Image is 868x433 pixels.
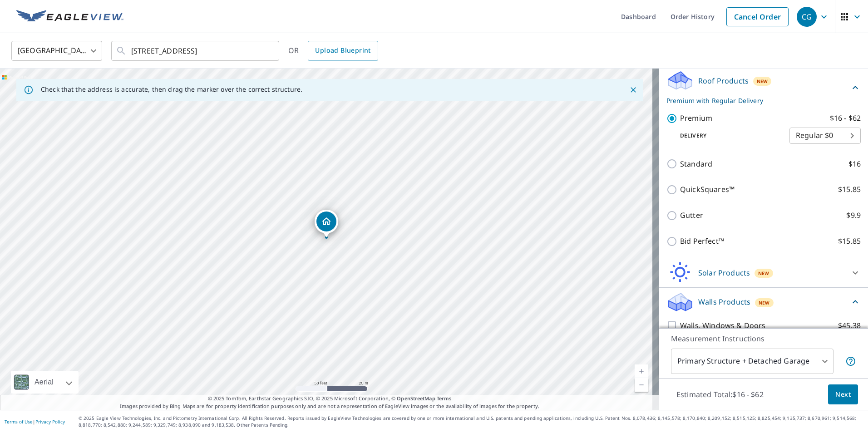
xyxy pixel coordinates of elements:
[835,389,851,400] span: Next
[680,236,724,247] p: Bid Perfect™
[437,395,452,402] a: Terms
[828,384,858,405] button: Next
[208,395,452,403] span: © 2025 TomTom, Earthstar Geographics SIO, © 2025 Microsoft Corporation, ©
[846,210,861,221] p: $9.9
[845,356,856,367] span: Your report will include the primary structure and a detached garage if one exists.
[666,70,861,105] div: Roof ProductsNewPremium with Regular Delivery
[32,371,56,394] div: Aerial
[315,210,338,238] div: Dropped pin, building 1, Residential property, 1405 Union Ave Natrona Heights, PA 15065
[848,158,861,170] p: $16
[397,395,435,402] a: OpenStreetMap
[726,7,789,26] a: Cancel Order
[838,236,861,247] p: $15.85
[838,184,861,195] p: $15.85
[5,418,33,425] a: Terms of Use
[680,320,765,331] p: Walls, Windows & Doors
[758,270,769,277] span: New
[671,349,833,374] div: Primary Structure + Detached Garage
[757,78,768,85] span: New
[671,333,856,344] p: Measurement Instructions
[666,262,861,284] div: Solar ProductsNew
[838,320,861,331] p: $45.38
[666,291,861,313] div: Walls ProductsNew
[288,41,378,61] div: OR
[698,296,750,307] p: Walls Products
[635,378,648,392] a: Current Level 19, Zoom Out
[11,371,79,394] div: Aerial
[797,7,817,27] div: CG
[41,85,302,93] p: Check that the address is accurate, then drag the marker over the correct structure.
[680,184,735,195] p: QuickSquares™
[680,113,712,124] p: Premium
[79,415,863,428] p: © 2025 Eagle View Technologies, Inc. and Pictometry International Corp. All Rights Reserved. Repo...
[635,364,648,378] a: Current Level 19, Zoom In
[315,45,370,56] span: Upload Blueprint
[308,41,378,61] a: Upload Blueprint
[627,84,639,96] button: Close
[680,158,712,170] p: Standard
[698,267,750,278] p: Solar Products
[11,38,102,64] div: [GEOGRAPHIC_DATA]
[759,299,770,306] span: New
[666,96,850,105] p: Premium with Regular Delivery
[698,75,749,86] p: Roof Products
[16,10,123,24] img: EV Logo
[666,132,789,140] p: Delivery
[35,418,65,425] a: Privacy Policy
[830,113,861,124] p: $16 - $62
[5,419,65,424] p: |
[669,384,771,404] p: Estimated Total: $16 - $62
[789,123,861,148] div: Regular $0
[131,38,261,64] input: Search by address or latitude-longitude
[680,210,703,221] p: Gutter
